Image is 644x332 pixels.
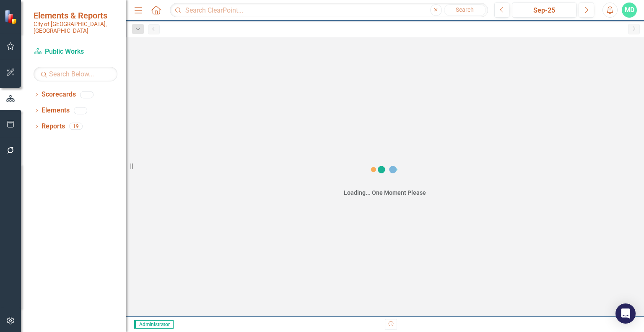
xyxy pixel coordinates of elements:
img: ClearPoint Strategy [4,9,19,24]
a: Reports [42,122,65,131]
span: Administrator [134,320,174,329]
button: Sep-25 [512,3,576,18]
div: Sep-25 [515,5,574,16]
small: City of [GEOGRAPHIC_DATA], [GEOGRAPHIC_DATA] [34,21,117,34]
span: Search [456,6,474,13]
div: Open Intercom Messenger [615,303,636,324]
div: Loading... One Moment Please [344,188,426,197]
button: MD [622,3,637,18]
span: Elements & Reports [34,10,117,21]
a: Public Works [34,47,117,57]
input: Search Below... [34,67,117,81]
div: 19 [69,123,83,130]
input: Search ClearPoint... [170,3,488,18]
a: Scorecards [42,90,76,99]
a: Elements [42,106,70,115]
button: Search [444,4,486,16]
